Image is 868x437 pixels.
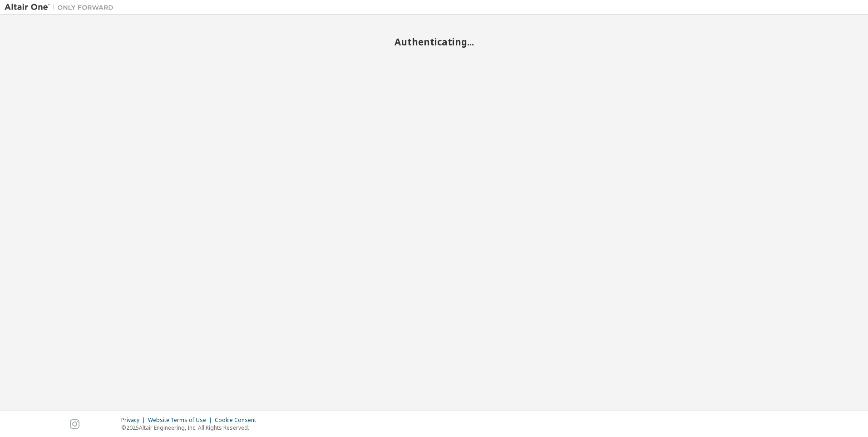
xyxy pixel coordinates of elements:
[5,3,118,12] img: Altair One
[215,417,261,424] div: Cookie Consent
[121,424,261,432] p: © 2025 Altair Engineering, Inc. All Rights Reserved.
[148,417,215,424] div: Website Terms of Use
[121,417,148,424] div: Privacy
[5,36,863,48] h2: Authenticating...
[70,419,79,429] img: instagram.svg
